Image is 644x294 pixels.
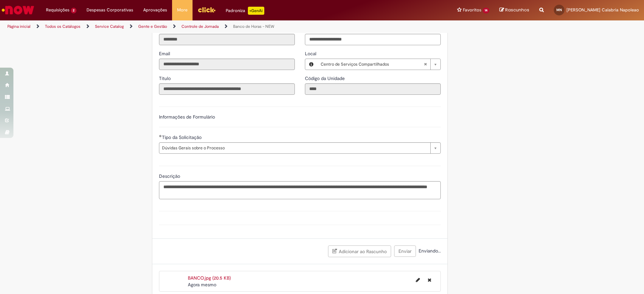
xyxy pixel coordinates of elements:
[1,3,35,17] img: ServiceNow
[420,59,430,70] abbr: Limpar campo Local
[5,20,424,33] ul: Trilhas de página
[181,24,219,29] a: Controle de Jornada
[162,143,427,153] span: Dúvidas Gerais sobre o Processo
[95,24,124,29] a: Service Catalog
[159,75,172,82] label: Somente leitura - Título
[159,135,162,137] span: Obrigatório Preenchido
[188,282,216,288] time: 29/08/2025 17:07:52
[177,7,187,13] span: More
[159,75,172,81] span: Somente leitura - Título
[505,7,529,13] span: Rascunhos
[159,51,171,57] span: Somente leitura - Email
[138,24,167,29] a: Gente e Gestão
[556,8,562,12] span: MN
[248,7,264,15] p: +GenAi
[305,34,441,45] input: Telefone de Contato
[143,7,167,13] span: Aprovações
[45,24,80,29] a: Todos os Catálogos
[305,75,346,82] label: Somente leitura - Código da Unidade
[233,24,274,29] a: Banco de Horas - NEW
[499,7,529,13] a: Rascunhos
[417,248,441,254] span: Enviando...
[162,134,203,140] span: Tipo da Solicitação
[305,59,317,70] button: Local, Visualizar este registro Centro de Serviços Compartilhados
[463,7,481,13] span: Favoritos
[71,8,76,13] span: 2
[188,282,216,288] span: Agora mesmo
[159,50,171,57] label: Somente leitura - Email
[159,83,295,95] input: Título
[412,275,424,285] button: Editar nome de arquivo BANCO.jpg
[159,114,215,120] label: Informações de Formulário
[483,8,489,13] span: 14
[567,7,639,13] span: [PERSON_NAME] Calabria Napoleao
[159,34,295,45] input: ID
[317,59,440,70] a: Centro de Serviços CompartilhadosLimpar campo Local
[159,173,181,179] span: Descrição
[159,59,295,70] input: Email
[159,181,441,199] textarea: Descrição
[321,59,424,70] span: Centro de Serviços Compartilhados
[424,275,435,285] button: Excluir BANCO.jpg
[188,275,231,281] a: BANCO.jpg (20.5 KB)
[305,83,441,95] input: Código da Unidade
[198,5,216,15] img: click_logo_yellow_360x200.png
[305,75,346,81] span: Somente leitura - Código da Unidade
[305,51,318,57] span: Local
[226,7,264,15] div: Padroniza
[7,24,31,29] a: Página inicial
[87,7,133,13] span: Despesas Corporativas
[46,7,69,13] span: Requisições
